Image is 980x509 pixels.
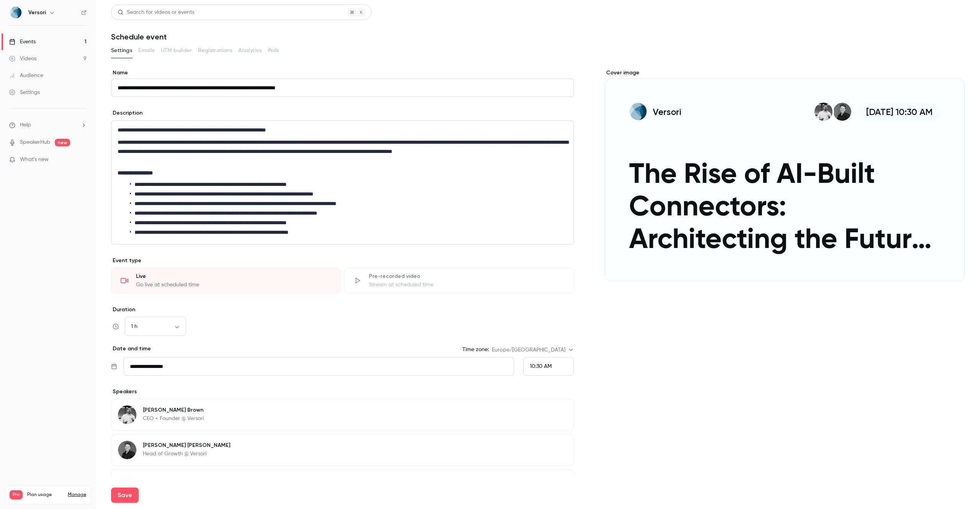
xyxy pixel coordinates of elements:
[125,323,186,330] div: 1 h
[344,268,574,294] div: Pre-recorded videoStream at scheduled time
[118,406,136,424] img: Sean Brown
[118,441,136,459] img: George Goodfellow
[268,47,279,55] span: Polls
[111,121,574,244] div: editor
[111,345,151,353] p: Date and time
[136,273,331,280] div: Live
[198,47,232,55] span: Registrations
[9,72,43,79] div: Audience
[111,399,574,431] div: Sean Brown[PERSON_NAME] BrownCEO + Founder @ Versori
[605,69,965,281] section: Cover image
[523,357,574,376] div: From
[143,442,230,449] p: [PERSON_NAME] [PERSON_NAME]
[138,47,154,55] span: Emails
[111,69,574,77] label: Name
[20,138,50,146] a: SpeakerHub
[111,434,574,466] div: George Goodfellow[PERSON_NAME] [PERSON_NAME]Head of Growth @ Versori
[111,120,574,245] section: description
[111,388,574,396] p: Speakers
[28,9,46,16] h6: Versori
[111,268,341,294] div: LiveGo live at scheduled time
[9,89,40,96] div: Settings
[143,406,204,414] p: [PERSON_NAME] Brown
[9,38,36,46] div: Events
[111,32,965,41] h1: Schedule event
[9,55,36,62] div: Videos
[605,69,965,77] label: Cover image
[111,488,139,503] button: Save
[10,490,23,499] span: Pro
[118,8,194,16] div: Search for videos or events
[143,415,204,422] p: CEO + Founder @ Versori
[111,469,574,501] button: Add speaker
[68,492,86,498] a: Manage
[136,281,331,289] div: Go live at scheduled time
[20,121,31,129] span: Help
[111,257,574,264] p: Event type
[10,7,22,19] img: Versori
[143,450,230,458] p: Head of Growth @ Versori
[27,492,63,498] span: Plan usage
[111,109,143,117] label: Description
[530,364,552,369] span: 10:30 AM
[20,156,49,164] span: What's new
[123,357,515,376] input: Tue, Feb 17, 2026
[111,306,574,314] label: Duration
[369,273,564,280] div: Pre-recorded video
[462,346,489,353] label: Time zone:
[77,156,87,163] iframe: Noticeable Trigger
[111,44,132,57] button: Settings
[369,281,564,289] div: Stream at scheduled time
[161,47,192,55] span: UTM builder
[9,121,87,129] li: help-dropdown-opener
[238,47,262,55] span: Analytics
[492,346,574,354] div: Europe/[GEOGRAPHIC_DATA]
[55,139,70,146] span: new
